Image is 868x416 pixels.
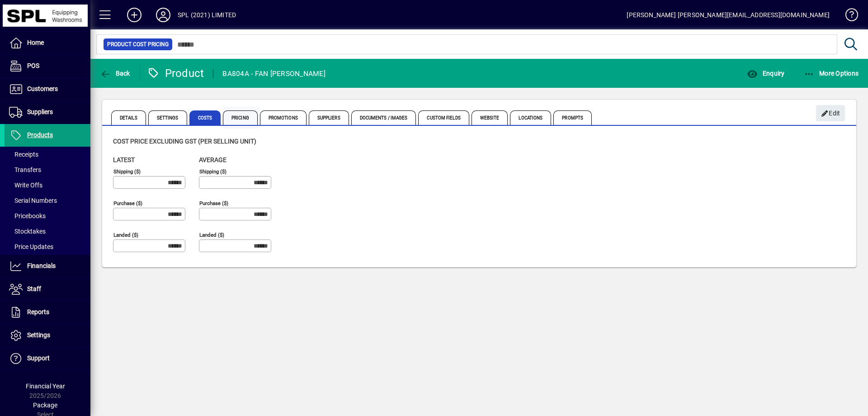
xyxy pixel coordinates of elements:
a: Stocktakes [5,224,90,239]
span: Costs [189,110,221,125]
span: Prompts [553,110,592,125]
span: Pricing [223,110,258,125]
span: Documents / Images [351,110,416,125]
div: [PERSON_NAME] [PERSON_NAME][EMAIL_ADDRESS][DOMAIN_NAME] [627,8,830,22]
span: Home [27,39,44,46]
button: More Options [802,65,861,81]
div: BA804A - FAN [PERSON_NAME] [222,67,325,81]
a: Write Offs [5,177,90,193]
span: Package [33,402,57,409]
span: Suppliers [27,108,53,115]
button: Add [120,7,149,23]
a: Suppliers [5,101,90,124]
mat-label: Landed ($) [199,232,224,238]
span: Transfers [9,166,41,173]
span: Website [472,110,508,125]
span: Financial Year [26,383,65,390]
span: Write Offs [9,182,42,189]
span: Enquiry [747,70,784,77]
button: Enquiry [745,65,787,81]
a: Financials [5,255,90,277]
span: Financials [27,262,56,269]
span: Custom Fields [418,110,469,125]
span: Stocktakes [9,228,46,235]
mat-label: Purchase ($) [113,200,142,206]
span: Cost price excluding GST (per selling unit) [113,138,256,145]
button: Profile [149,7,178,23]
span: Receipts [9,151,38,158]
span: Suppliers [309,110,349,125]
span: Locations [510,110,551,125]
span: Settings [148,110,187,125]
a: POS [5,55,90,77]
a: Customers [5,78,90,100]
span: Edit [821,106,840,121]
span: Back [100,70,130,77]
span: Latest [113,156,135,163]
a: Knowledge Base [839,2,857,31]
mat-label: Purchase ($) [199,200,228,206]
span: Price Updates [9,243,53,250]
mat-label: Shipping ($) [199,168,226,175]
span: Products [27,131,53,139]
app-page-header-button: Back [90,65,140,81]
span: Reports [27,308,49,316]
a: Pricebooks [5,208,90,224]
button: Edit [816,105,845,121]
span: Staff [27,285,41,292]
span: Details [111,110,146,125]
span: Promotions [260,110,307,125]
div: Product [147,66,204,81]
span: Settings [27,331,50,339]
a: Home [5,32,90,54]
a: Serial Numbers [5,193,90,208]
mat-label: Landed ($) [113,232,138,238]
a: Transfers [5,162,90,177]
a: Price Updates [5,239,90,254]
a: Support [5,347,90,370]
div: SPL (2021) LIMITED [178,8,236,22]
a: Receipts [5,147,90,162]
span: Customers [27,85,58,92]
a: Reports [5,301,90,324]
button: Back [98,65,132,81]
span: More Options [804,70,859,77]
span: Support [27,354,50,362]
a: Settings [5,324,90,347]
mat-label: Shipping ($) [113,168,141,175]
span: Average [199,156,226,163]
span: Pricebooks [9,212,46,220]
span: POS [27,62,39,69]
span: Product Cost Pricing [107,40,169,49]
a: Staff [5,278,90,301]
span: Serial Numbers [9,197,57,204]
